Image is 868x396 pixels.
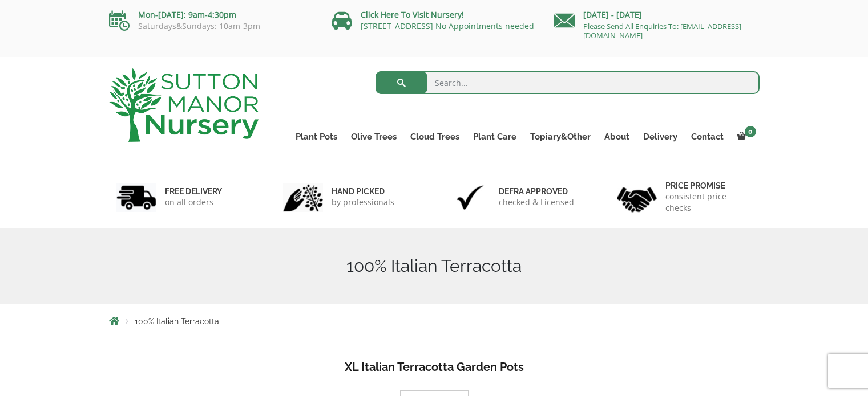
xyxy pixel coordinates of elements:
a: Contact [684,129,730,145]
span: 100% Italian Terracotta [135,317,219,326]
nav: Breadcrumbs [109,316,760,325]
a: Olive Trees [344,129,403,145]
p: by professionals [332,197,394,208]
a: 0 [730,129,760,145]
a: Please Send All Enquiries To: [EMAIL_ADDRESS][DOMAIN_NAME] [583,21,741,40]
a: Topiary&Other [523,129,597,145]
p: Saturdays&Sundays: 10am-3pm [109,22,314,31]
input: Search... [376,71,760,94]
a: Delivery [636,129,684,145]
p: consistent price checks [665,191,752,214]
p: Mon-[DATE]: 9am-4:30pm [109,8,314,22]
img: 3.jpg [450,183,490,212]
p: [DATE] - [DATE] [554,8,760,22]
img: 1.jpg [116,183,156,212]
h6: Defra approved [499,186,574,197]
span: 0 [745,126,756,137]
h6: FREE DELIVERY [165,186,222,197]
a: [STREET_ADDRESS] No Appointments needed [361,21,534,31]
img: logo [109,68,259,142]
p: checked & Licensed [499,197,574,208]
h6: hand picked [332,186,394,197]
a: Plant Pots [289,129,344,145]
a: Cloud Trees [403,129,466,145]
h6: Price promise [665,181,752,191]
img: 4.jpg [617,180,657,215]
a: Plant Care [466,129,523,145]
a: Click Here To Visit Nursery! [361,9,464,20]
a: About [597,129,636,145]
b: XL Italian Terracotta Garden Pots [345,360,524,374]
p: on all orders [165,197,222,208]
img: 2.jpg [283,183,323,212]
h1: 100% Italian Terracotta [109,256,760,276]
